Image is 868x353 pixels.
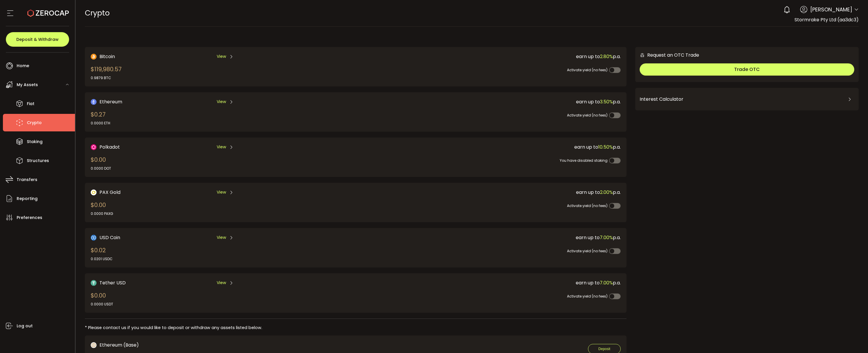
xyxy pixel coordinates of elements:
div: earn up to p.a. [341,234,621,241]
div: Request an OTC Trade [635,51,699,59]
img: Bitcoin [91,54,97,60]
span: Activate yield (no fees) [567,203,608,208]
span: Transfers [17,175,37,184]
span: 2.00% [600,189,613,196]
div: * Please contact us if you would like to deposit or withdraw any assets listed below. [85,325,626,331]
img: zuPXiwguUFiBOIQyqLOiXsnnNitlx7q4LCwEbLHADjIpTka+Lip0HH8D0VTrd02z+wEAAAAASUVORK5CYII= [91,342,97,348]
div: earn up to p.a. [341,53,621,60]
button: Trade OTC [640,63,854,76]
span: Preferences [17,213,42,222]
button: Deposit & Withdraw [6,32,69,47]
div: 0.9879 BTC [91,75,122,81]
span: Home [17,62,29,70]
span: Ethereum [99,98,122,105]
span: Tether USD [99,279,126,286]
div: earn up to p.a. [341,143,621,151]
span: View [217,280,226,286]
div: earn up to p.a. [341,279,621,286]
span: Activate yield (no fees) [567,294,608,299]
span: View [217,189,226,195]
span: Activate yield (no fees) [567,67,608,72]
div: 0.0000 DOT [91,166,111,171]
div: $0.00 [91,201,113,216]
div: Interest Calculator [640,92,854,106]
span: Structures [27,156,49,165]
div: earn up to p.a. [341,189,621,196]
div: $119,980.57 [91,65,122,81]
span: Deposit [598,347,610,351]
span: Bitcoin [99,53,115,60]
iframe: Chat Widget [839,325,868,353]
span: Deposit & Withdraw [16,37,59,41]
img: Tether USD [91,280,97,286]
div: $0.02 [91,246,113,262]
div: $0.00 [91,155,111,171]
div: 0.0000 PAXG [91,211,113,216]
span: 7.00% [600,279,613,286]
span: PAX Gold [99,189,120,196]
span: 3.50% [600,98,613,105]
img: DOT [91,144,97,150]
img: USD Coin [91,235,97,241]
span: Stormrake Pty Ltd (aa3dc3) [794,16,859,23]
span: Fiat [27,100,34,108]
span: 7.00% [600,234,613,241]
span: Ethereum (Base) [99,341,139,349]
div: 0.0201 USDC [91,256,113,262]
span: Crypto [27,119,42,127]
div: $0.27 [91,110,110,126]
span: View [217,144,226,150]
img: Ethereum [91,99,97,105]
span: Activate yield (no fees) [567,113,608,118]
span: View [217,99,226,105]
span: 2.80% [600,53,613,60]
span: 10.50% [598,144,613,150]
span: My Assets [17,81,38,89]
span: Reporting [17,194,38,203]
span: Crypto [85,8,110,18]
div: earn up to p.a. [341,98,621,105]
span: You have disabled staking [560,158,608,163]
span: View [217,234,226,241]
span: Activate yield (no fees) [567,248,608,253]
div: 0.0000 ETH [91,121,110,126]
span: Log out [17,322,33,330]
img: 6nGpN7MZ9FLuBP83NiajKbTRY4UzlzQtBKtCrLLspmCkSvCZHBKvY3NxgQaT5JnOQREvtQ257bXeeSTueZfAPizblJ+Fe8JwA... [640,53,645,58]
span: USD Coin [99,234,120,241]
span: Staking [27,138,43,146]
span: View [217,53,226,60]
div: $0.00 [91,291,113,307]
div: 0.0000 USDT [91,302,113,307]
span: Polkadot [99,143,120,151]
span: [PERSON_NAME] [810,6,852,13]
span: Trade OTC [734,66,760,73]
img: PAX Gold [91,189,97,195]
